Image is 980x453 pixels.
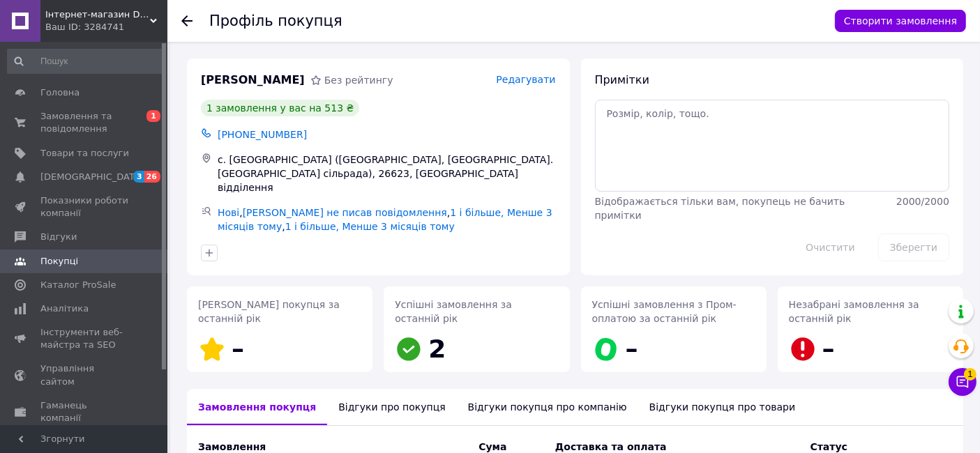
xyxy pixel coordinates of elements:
span: [PERSON_NAME] [201,72,305,89]
div: с. [GEOGRAPHIC_DATA] ([GEOGRAPHIC_DATA], [GEOGRAPHIC_DATA]. [GEOGRAPHIC_DATA] сільрада), 26623, [... [215,150,559,197]
span: [PERSON_NAME] покупця за останній рік [198,299,340,324]
h1: Профіль покупця [209,13,342,29]
span: 1 [146,110,160,122]
button: Створити замовлення [835,10,966,32]
span: Доставка та оплата [555,441,667,452]
span: – [626,335,638,363]
span: 26 [144,171,160,183]
div: Відгуки про покупця [327,389,456,425]
span: Редагувати [496,74,555,85]
span: [DEMOGRAPHIC_DATA] [40,171,144,183]
span: Відображається тільки вам, покупець не бачить примітки [595,196,845,221]
div: Відгуки покупця про компанію [457,389,638,425]
div: Повернутися назад [181,14,193,28]
button: Чат з покупцем1 [949,368,977,396]
span: Головна [40,86,80,99]
span: Замовлення [198,441,266,452]
a: [PERSON_NAME] не писав повідомлення [243,207,447,218]
span: – [822,335,835,363]
span: Інструменти веб-майстра та SEO [40,326,129,351]
a: 1 і більше, Менше 3 місяців тому [218,207,552,232]
a: 1 і більше, Менше 3 місяців тому [285,221,455,232]
span: [PHONE_NUMBER] [218,129,307,140]
span: Гаманець компанії [40,399,129,424]
span: Статус [811,441,847,452]
span: Незабрані замовлення за останній рік [789,299,919,324]
div: , , , [215,203,559,236]
span: Покупці [40,255,78,268]
span: 2000 / 2000 [896,196,949,207]
span: – [232,335,244,363]
input: Пошук [7,49,165,74]
span: Аналітика [40,302,89,315]
span: Замовлення та повідомлення [40,110,129,135]
span: 2 [428,335,446,363]
div: Замовлення покупця [187,389,327,425]
div: Ваш ID: 3284741 [45,21,167,33]
a: Нові [218,207,239,218]
span: Інтернет-магазин Dekordlatorta [45,8,150,21]
span: Cума [478,441,506,452]
div: Відгуки покупця про товари [638,389,806,425]
span: Успішні замовлення за останній рік [395,299,512,324]
span: Показники роботи компанії [40,194,129,220]
span: Без рейтингу [324,75,393,86]
span: Товари та послуги [40,147,129,160]
span: Каталог ProSale [40,279,116,291]
span: 1 [964,368,977,381]
span: 3 [133,171,144,183]
span: Управління сайтом [40,362,129,387]
div: 1 замовлення у вас на 513 ₴ [201,100,359,116]
span: Успішні замовлення з Пром-оплатою за останній рік [592,299,737,324]
span: Примітки [595,73,649,86]
span: Відгуки [40,231,77,243]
